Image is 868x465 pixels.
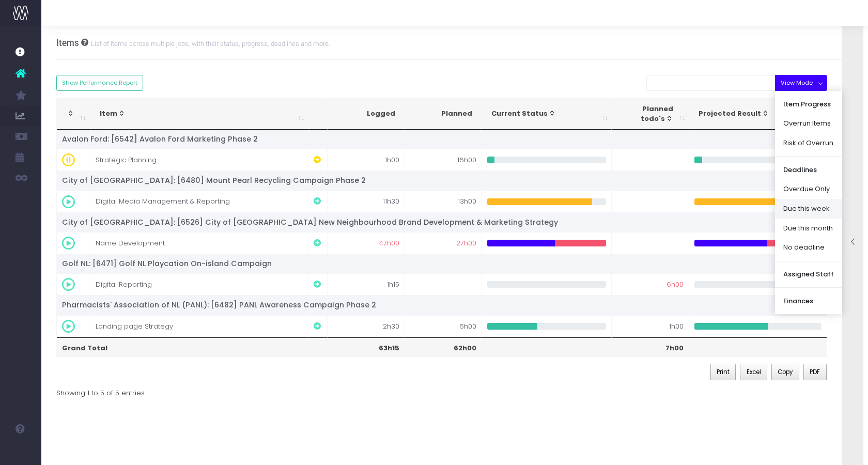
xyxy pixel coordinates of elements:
a: Assigned Staff [775,265,842,284]
button: Copy [771,364,799,380]
td: Golf NL: [6471] Golf NL Playcation On-island Campaign [57,254,828,273]
a: Deadlines [775,160,842,179]
td: 1h00 [328,149,405,171]
th: Planned todo's: activate to sort column ascending [612,98,689,130]
td: 13h00 [405,191,483,212]
span: 47h00 [379,238,399,249]
span: Items [56,38,79,48]
a: Due this month [775,219,842,238]
span: 6h00 [667,280,684,290]
span: Copy [778,367,793,377]
th: Current Status: activate to sort column ascending [482,98,612,130]
button: Excel [740,364,767,380]
button: Print [710,364,736,380]
a: Finances [775,291,842,311]
a: Overrun Items [775,114,842,133]
td: 2h30 [328,315,405,337]
td: Pharmacists' Association of NL (PANL): [6482] PANL Awareness Campaign Phase 2 [57,295,828,315]
td: City of [GEOGRAPHIC_DATA]: [6526] City of [GEOGRAPHIC_DATA] New Neighbourhood Brand Development &... [57,212,828,232]
td: Name Development [90,232,308,254]
th: Projected Result: activate to sort column ascending [689,98,827,130]
td: 1h00 [612,315,689,337]
div: Planned [414,109,473,119]
a: Overdue Only [775,179,842,199]
div: Current Status [491,109,596,119]
th: Grand Total [57,337,308,357]
td: Digital Media Management & Reporting [90,191,308,212]
div: Planned todo's [621,104,673,124]
button: Show Performance Report [56,75,144,91]
span: Print [717,367,730,377]
div: Showing 1 to 5 of 5 entries [56,382,145,398]
td: 11h30 [328,191,405,212]
th: Planned [405,98,483,130]
th: Logged [328,98,405,130]
div: Logged [337,109,395,119]
th: 63h15 [328,337,405,357]
td: 6h00 [405,315,483,337]
a: Due this week [775,199,842,219]
td: Landing page Strategy [90,315,308,337]
td: 1h15 [328,273,405,295]
td: Avalon Ford: [6542] Avalon Ford Marketing Phase 2 [57,130,828,149]
th: 62h00 [405,337,483,357]
span: PDF [810,367,820,377]
small: List of items across multiple jobs, with their status, progress, deadlines and more. [88,38,330,48]
td: Strategic Planning [90,149,308,171]
th: : activate to sort column ascending [57,98,90,130]
span: 27h00 [456,238,476,249]
div: Item [100,109,292,119]
div: Projected Result [699,109,811,119]
a: Item Progress [775,94,842,114]
button: View Mode [775,75,827,91]
th: 7h00 [612,337,689,357]
a: No deadline [775,238,842,257]
span: Excel [747,367,761,377]
td: Digital Reporting [90,273,308,295]
td: City of [GEOGRAPHIC_DATA]: [6480] Mount Pearl Recycling Campaign Phase 2 [57,171,828,190]
td: 16h00 [405,149,483,171]
a: Risk of Overrun [775,133,842,153]
img: images/default_profile_image.png [13,444,28,460]
th: Item: activate to sort column ascending [90,98,308,130]
button: PDF [803,364,827,380]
